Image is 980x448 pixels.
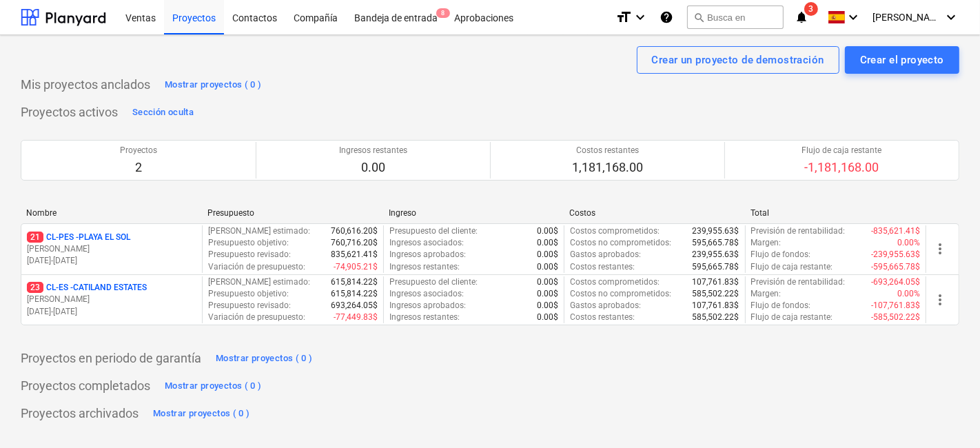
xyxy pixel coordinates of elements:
[537,300,558,312] p: 0.00$
[751,261,833,273] p: Flujo de caja restante :
[132,105,194,121] div: Sección oculta
[632,9,649,26] i: keyboard_arrow_down
[943,9,959,26] i: keyboard_arrow_down
[804,2,818,16] span: 3
[570,249,641,261] p: Gastos aprobados :
[570,300,641,312] p: Gastos aprobados :
[207,208,378,218] div: Presupuesto
[570,288,671,300] p: Costos no comprometidos :
[751,249,811,261] p: Flujo de fondos :
[751,276,846,288] p: Previsión de rentabilidad :
[795,9,808,26] i: notifications
[871,261,920,273] p: -595,665.78$
[637,46,839,74] button: Crear un proyecto de demostración
[208,300,291,312] p: Presupuesto revisado :
[27,294,196,305] p: [PERSON_NAME]
[572,159,643,176] p: 1,181,168.00
[693,249,739,261] p: 239,955.63$
[339,159,407,176] p: 0.00
[389,249,466,261] p: Ingresos aprobados :
[27,282,196,317] div: 23CL-ES -CATILAND ESTATES[PERSON_NAME][DATE]-[DATE]
[687,6,784,29] button: Busca en
[871,249,920,261] p: -239,955.63$
[21,77,150,93] p: Mis proyectos anclados
[537,225,558,237] p: 0.00$
[389,261,460,273] p: Ingresos restantes :
[615,9,632,26] i: format_size
[208,237,289,249] p: Presupuesto objetivo :
[27,255,196,267] p: [DATE] - [DATE]
[693,276,739,288] p: 107,761.83$
[153,406,250,422] div: Mostrar proyectos ( 0 )
[693,12,704,23] span: search
[389,300,466,312] p: Ingresos aprobados :
[537,261,558,273] p: 0.00$
[897,237,920,249] p: 0.00%
[537,276,558,288] p: 0.00$
[570,225,660,237] p: Costos comprometidos :
[331,300,378,312] p: 693,264.05$
[208,225,310,237] p: [PERSON_NAME] estimado :
[216,351,313,367] div: Mostrar proyectos ( 0 )
[570,312,635,323] p: Costos restantes :
[331,276,378,288] p: 615,814.22$
[208,276,310,288] p: [PERSON_NAME] estimado :
[897,288,920,300] p: 0.00%
[21,350,201,367] p: Proyectos en periodo de garantía
[27,232,196,267] div: 21CL-PES -PLAYA EL SOL[PERSON_NAME][DATE]-[DATE]
[389,237,464,249] p: Ingresos asociados :
[871,276,920,288] p: -693,264.05$
[334,312,378,323] p: -77,449.83$
[27,306,196,318] p: [DATE] - [DATE]
[693,225,739,237] p: 239,955.63$
[570,261,635,273] p: Costos restantes :
[751,237,782,249] p: Margen :
[802,145,882,156] p: Flujo de caja restante
[537,312,558,323] p: 0.00$
[751,208,921,218] div: Total
[693,237,739,249] p: 595,665.78$
[693,300,739,312] p: 107,761.83$
[389,276,478,288] p: Presupuesto del cliente :
[660,9,673,26] i: Base de conocimientos
[872,12,941,23] span: [PERSON_NAME]
[208,312,305,323] p: Variación de presupuesto :
[845,9,861,26] i: keyboard_arrow_down
[26,208,196,218] div: Nombre
[129,101,197,123] button: Sección oculta
[21,405,139,422] p: Proyectos archivados
[693,288,739,300] p: 585,502.22$
[693,261,739,273] p: 595,665.78$
[693,312,739,323] p: 585,502.22$
[871,312,920,323] p: -585,502.22$
[845,46,959,74] button: Crear el proyecto
[389,312,460,323] p: Ingresos restantes :
[751,288,782,300] p: Margen :
[537,288,558,300] p: 0.00$
[751,312,833,323] p: Flujo de caja restante :
[652,51,824,69] div: Crear un proyecto de demostración
[120,145,157,156] p: Proyectos
[871,225,920,237] p: -835,621.41$
[161,375,265,397] button: Mostrar proyectos ( 0 )
[208,261,305,273] p: Variación de presupuesto :
[932,292,948,308] span: more_vert
[570,276,660,288] p: Costos comprometidos :
[120,159,157,176] p: 2
[27,232,43,243] span: 21
[389,208,559,218] div: Ingreso
[331,249,378,261] p: 835,621.41$
[537,249,558,261] p: 0.00$
[751,300,811,312] p: Flujo de fondos :
[27,232,130,243] p: CL-PES - PLAYA EL SOL
[537,237,558,249] p: 0.00$
[331,225,378,237] p: 760,616.20$
[932,241,948,257] span: more_vert
[334,261,378,273] p: -74,905.21$
[27,282,147,294] p: CL-ES - CATILAND ESTATES
[871,300,920,312] p: -107,761.83$
[569,208,739,218] div: Costos
[208,249,291,261] p: Presupuesto revisado :
[389,288,464,300] p: Ingresos asociados :
[751,225,846,237] p: Previsión de rentabilidad :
